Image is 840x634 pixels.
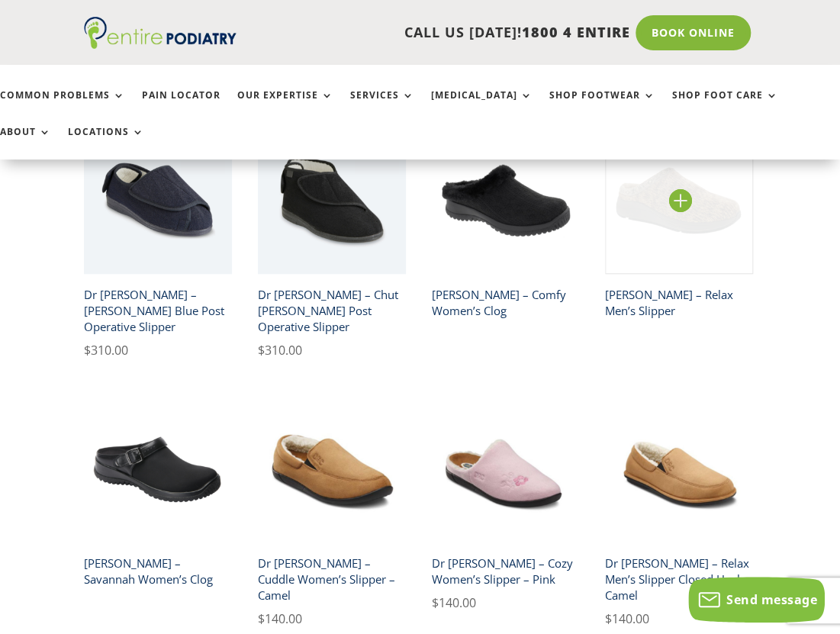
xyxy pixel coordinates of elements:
[549,90,655,123] a: Shop Footwear
[258,126,406,360] a: chut dr comfort gary black mens slipperDr [PERSON_NAME] – Chut [PERSON_NAME] Post Operative Slipp...
[258,610,302,627] bdi: 140.00
[431,281,579,324] h2: [PERSON_NAME] – Comfy Women’s Clog
[350,90,414,123] a: Services
[84,281,232,340] h2: Dr [PERSON_NAME] – [PERSON_NAME] Blue Post Operative Slipper
[84,37,237,52] a: Entire Podiatry
[605,610,612,627] span: $
[672,90,778,123] a: Shop Foot Care
[726,591,817,608] span: Send message
[431,594,438,611] span: $
[84,126,232,274] img: chut dr comfort franki blue slipper
[258,610,265,627] span: $
[605,549,753,609] h2: Dr [PERSON_NAME] – Relax Men’s Slipper Closed Heel – Camel
[688,577,825,623] button: Send message
[84,394,232,593] a: savannah drew shoe black leather slipper entire podiatry[PERSON_NAME] – Savannah Women’s Clog
[636,15,751,50] a: Book Online
[431,594,475,611] bdi: 140.00
[605,281,753,324] h2: [PERSON_NAME] – Relax Men’s Slipper
[605,394,753,542] img: relax dr comfort camel mens slipper
[431,394,579,613] a: cozy dr comfort pink womens slipperDr [PERSON_NAME] – Cozy Women’s Slipper – Pink $140.00
[605,126,753,274] img: relax drew shoe brown sweater mens slipper entire podiatry
[431,394,579,542] img: cozy dr comfort pink womens slipper
[605,610,649,627] bdi: 140.00
[84,342,91,359] span: $
[258,549,406,609] h2: Dr [PERSON_NAME] – Cuddle Women’s Slipper – Camel
[68,127,144,159] a: Locations
[258,342,302,359] bdi: 310.00
[258,126,406,274] img: chut dr comfort gary black mens slipper
[605,126,753,324] a: relax drew shoe brown sweater mens slipper entire podiatry[PERSON_NAME] – Relax Men’s Slipper
[522,23,630,41] span: 1800 4 ENTIRE
[258,394,406,542] img: cuddle dr comfort camel womens slipper
[258,342,265,359] span: $
[84,17,237,49] img: logo (1)
[258,394,406,629] a: cuddle dr comfort camel womens slipperDr [PERSON_NAME] – Cuddle Women’s Slipper – Camel $140.00
[431,549,579,593] h2: Dr [PERSON_NAME] – Cozy Women’s Slipper – Pink
[431,90,533,123] a: [MEDICAL_DATA]
[237,23,630,43] p: CALL US [DATE]!
[431,126,579,324] a: comfy drew shoe black sweater slipper entire podiatry[PERSON_NAME] – Comfy Women’s Clog
[84,126,232,360] a: chut dr comfort franki blue slipperDr [PERSON_NAME] – [PERSON_NAME] Blue Post Operative Slipper $...
[142,90,220,123] a: Pain Locator
[84,394,232,542] img: savannah drew shoe black leather slipper entire podiatry
[258,281,406,340] h2: Dr [PERSON_NAME] – Chut [PERSON_NAME] Post Operative Slipper
[84,549,232,593] h2: [PERSON_NAME] – Savannah Women’s Clog
[237,90,333,123] a: Our Expertise
[431,126,579,274] img: comfy drew shoe black sweater slipper entire podiatry
[605,394,753,629] a: relax dr comfort camel mens slipperDr [PERSON_NAME] – Relax Men’s Slipper Closed Heel – Camel $14...
[84,342,128,359] bdi: 310.00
